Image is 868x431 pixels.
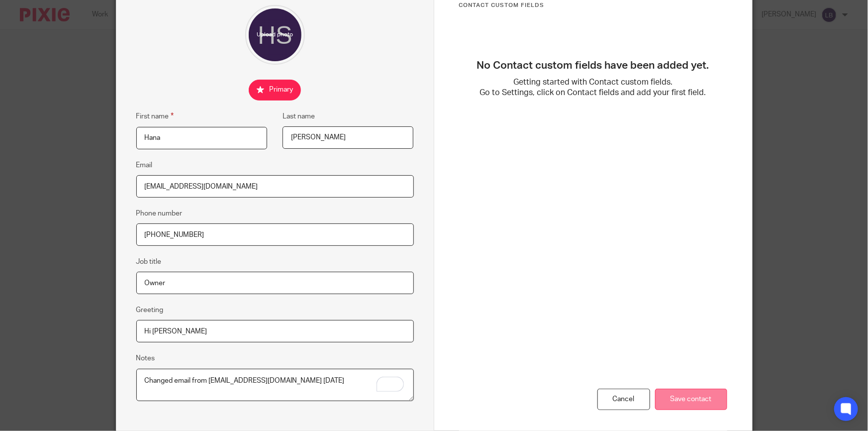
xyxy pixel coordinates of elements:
[136,110,174,122] label: First name
[459,77,727,99] p: Getting started with Contact custom fields. Go to Settings, click on Contact fields and add your ...
[283,111,315,121] label: Last name
[136,209,183,218] label: Phone number
[136,160,153,170] label: Email
[136,353,155,363] label: Notes
[136,305,164,315] label: Greeting
[459,1,727,9] h3: Contact Custom fields
[136,257,162,267] label: Job title
[597,389,650,410] div: Cancel
[459,59,727,72] h3: No Contact custom fields have been added yet.
[136,369,414,402] textarea: To enrich screen reader interactions, please activate Accessibility in Grammarly extension settings
[655,389,727,410] input: Save contact
[136,320,414,342] input: e.g. Dear Mrs. Appleseed or Hi Sam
